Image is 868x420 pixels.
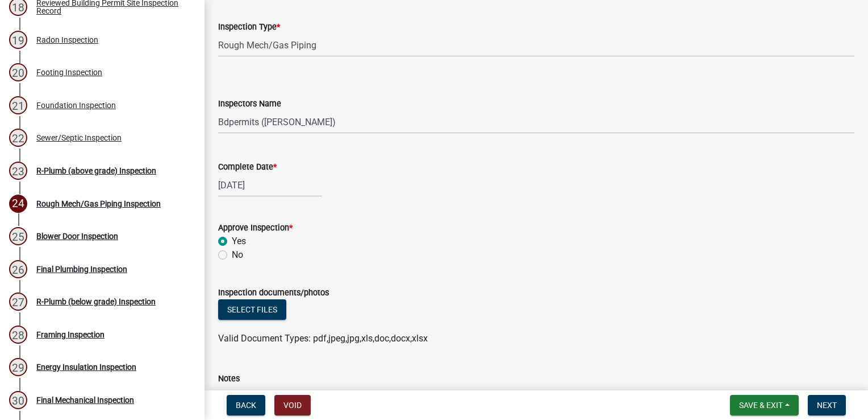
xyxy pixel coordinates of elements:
[218,375,240,383] label: Notes
[274,395,311,415] button: Void
[36,134,122,142] div: Sewer/Septic Inspection
[9,195,27,213] div: 24
[218,174,322,197] input: mm/dd/yyyy
[36,101,116,109] div: Foundation Inspection
[218,333,428,344] span: Valid Document Types: pdf,jpeg,jpg,xls,doc,docx,xlsx
[36,36,98,44] div: Radon Inspection
[36,68,102,76] div: Footing Inspection
[817,401,837,410] span: Next
[36,200,161,208] div: Rough Mech/Gas Piping Inspection
[9,63,27,81] div: 20
[36,298,156,306] div: R-Plumb (below grade) Inspection
[739,401,783,410] span: Save & Exit
[9,260,27,278] div: 26
[9,326,27,344] div: 28
[36,265,127,273] div: Final Plumbing Inspection
[9,391,27,409] div: 30
[36,396,134,404] div: Final Mechanical Inspection
[218,100,281,108] label: Inspectors Name
[236,401,256,410] span: Back
[218,299,286,320] button: Select files
[36,167,156,175] div: R-Plumb (above grade) Inspection
[9,358,27,376] div: 29
[232,234,246,248] label: Yes
[218,163,277,171] label: Complete Date
[36,331,105,339] div: Framing Inspection
[36,232,118,240] div: Blower Door Inspection
[9,96,27,114] div: 21
[808,395,846,415] button: Next
[9,162,27,180] div: 23
[730,395,799,415] button: Save & Exit
[232,248,243,262] label: No
[9,293,27,311] div: 27
[218,23,280,31] label: Inspection Type
[218,289,329,297] label: Inspection documents/photos
[227,395,265,415] button: Back
[218,224,293,232] label: Approve Inspection
[9,227,27,245] div: 25
[36,363,136,371] div: Energy Insulation Inspection
[9,31,27,49] div: 19
[9,129,27,147] div: 22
